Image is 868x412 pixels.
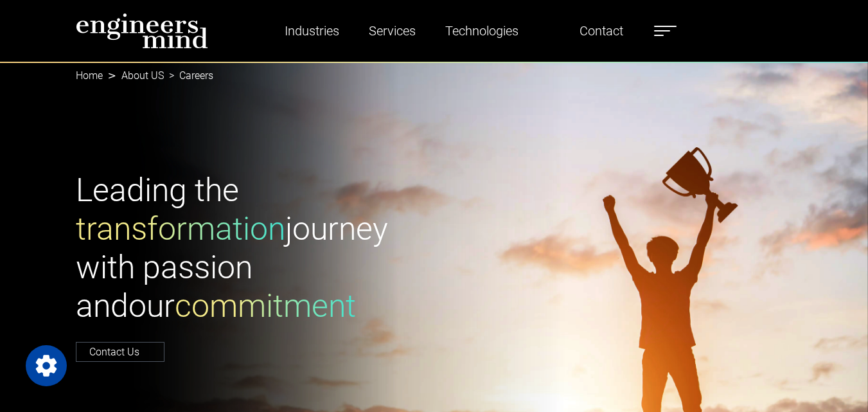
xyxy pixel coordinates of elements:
a: Services [364,16,421,46]
a: Contact [574,16,628,46]
h1: Leading the journey with passion and our [76,171,427,325]
a: About US [121,69,164,82]
img: logo [76,13,208,49]
span: transformation [76,210,285,247]
li: Careers [164,68,213,84]
nav: breadcrumb [76,62,793,90]
a: Industries [279,16,344,46]
a: Home [76,69,103,82]
a: Technologies [440,16,524,46]
span: commitment [175,287,356,325]
a: Contact Us [76,342,164,362]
